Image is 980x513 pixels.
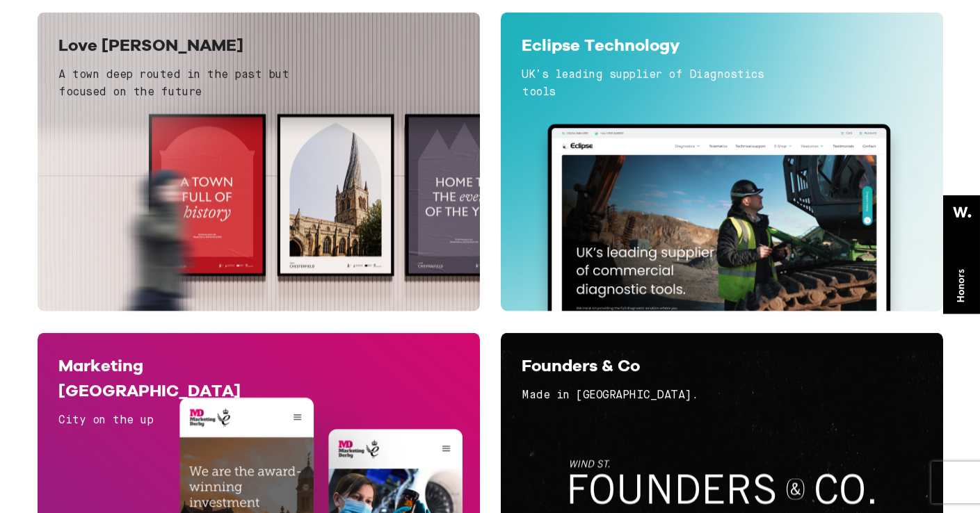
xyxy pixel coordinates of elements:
[58,35,243,56] span: Love [PERSON_NAME]
[58,415,153,426] span: City on the up
[522,390,698,401] span: Made in [GEOGRAPHIC_DATA].
[58,355,241,400] span: Marketing [GEOGRAPHIC_DATA]
[522,35,680,56] span: Eclipse Technology
[58,70,289,99] span: A town deep routed in the past but focused on the future
[522,355,640,375] span: Founders & Co
[522,70,764,99] span: UK’s leading supplier of Diagnostics tools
